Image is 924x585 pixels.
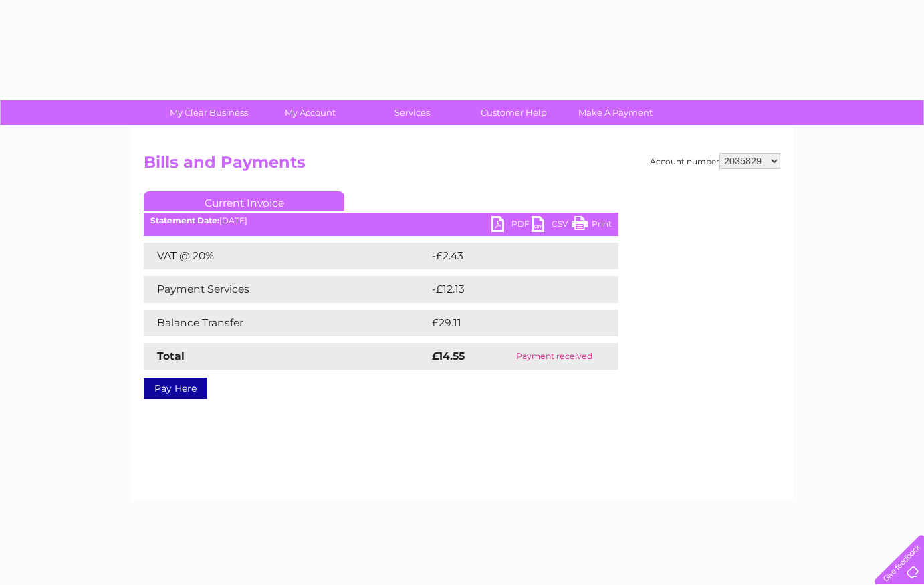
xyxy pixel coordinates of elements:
[429,276,591,303] td: -£12.13
[572,216,612,235] a: Print
[144,243,429,269] td: VAT @ 20%
[459,100,569,125] a: Customer Help
[532,216,572,235] a: CSV
[429,310,589,336] td: £29.11
[491,216,532,235] a: PDF
[650,153,780,169] div: Account number
[560,100,671,125] a: Make A Payment
[144,153,780,179] h2: Bills and Payments
[154,100,264,125] a: My Clear Business
[255,100,366,125] a: My Account
[150,215,219,225] b: Statement Date:
[144,310,429,336] td: Balance Transfer
[144,191,344,211] a: Current Invoice
[429,243,590,269] td: -£2.43
[432,350,465,362] strong: £14.55
[144,378,207,399] a: Pay Here
[357,100,467,125] a: Services
[490,343,618,370] td: Payment received
[144,216,618,225] div: [DATE]
[157,350,185,362] strong: Total
[144,276,429,303] td: Payment Services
